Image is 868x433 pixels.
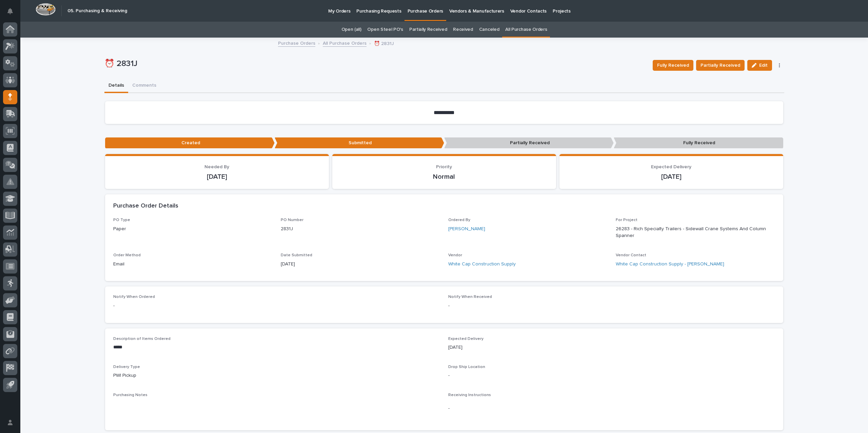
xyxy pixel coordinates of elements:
p: Created [105,137,275,149]
span: Receiving Instructions [448,393,491,397]
p: [DATE] [113,173,321,181]
p: ⏰ 2831J [104,59,648,69]
span: Expected Delivery [651,165,691,169]
div: Notifications [8,8,17,19]
span: Description of Items Ordered [113,337,171,341]
p: - [448,372,775,379]
p: Email [113,261,273,268]
button: Details [104,79,128,93]
span: Notify When Ordered [113,295,155,299]
span: Edit [759,62,768,68]
a: Partially Received [409,22,447,38]
button: Partially Received [696,60,745,71]
p: Submitted [275,137,444,149]
button: Notifications [3,4,17,18]
p: - [448,405,775,412]
p: Fully Received [614,137,783,149]
p: Normal [340,173,548,181]
h2: Purchase Order Details [113,202,178,210]
p: 2831J [281,225,440,233]
a: All Purchase Orders [323,39,367,47]
span: Purchasing Notes [113,393,147,397]
p: Paper [113,225,273,233]
span: Fully Received [657,61,689,69]
a: Received [453,22,473,38]
h2: 05. Purchasing & Receiving [67,8,127,14]
a: White Cap Construction Supply [448,261,516,268]
span: PO Type [113,218,130,222]
p: - [113,302,440,309]
p: [DATE] [281,261,440,268]
button: Fully Received [653,60,693,71]
span: Needed By [204,165,229,169]
span: Priority [436,165,452,169]
button: Comments [128,79,160,93]
span: Partially Received [701,61,740,69]
span: Vendor [448,253,462,257]
a: Open (all) [341,22,361,38]
a: [PERSON_NAME] [448,225,485,233]
a: White Cap Construction Supply - [PERSON_NAME] [616,261,724,268]
p: PWI Pickup [113,372,440,379]
img: Workspace Logo [36,3,56,16]
span: Notify When Received [448,295,492,299]
p: Partially Received [444,137,614,149]
a: Canceled [479,22,499,38]
span: Expected Delivery [448,337,484,341]
span: Delivery Type [113,365,140,369]
a: Open Steel PO's [367,22,403,38]
span: Order Method [113,253,141,257]
span: Ordered By [448,218,470,222]
p: - [448,302,775,309]
a: Purchase Orders [278,39,315,47]
p: ⏰ 2831J [374,39,394,47]
p: [DATE] [568,173,775,181]
span: Vendor Contact [616,253,646,257]
p: [DATE] [448,344,775,351]
span: Drop Ship Location [448,365,485,369]
span: For Project [616,218,637,222]
p: 26283 - Rich Specialty Trailers - Sidewall Crane Systems And Column Spanner [616,225,775,240]
a: All Purchase Orders [505,22,547,38]
button: Edit [747,60,772,71]
span: Date Submitted [281,253,312,257]
span: PO Number [281,218,303,222]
